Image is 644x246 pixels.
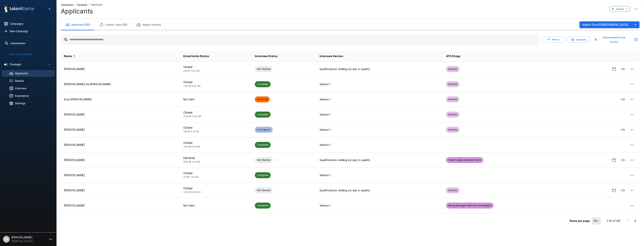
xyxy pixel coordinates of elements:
[446,113,459,116] span: Decline
[77,3,87,6] u: Paralegal
[64,173,177,177] p: [PERSON_NAME]
[610,6,630,12] button: Active
[618,98,627,101] span: Copy Interview Link
[132,19,166,30] button: Import History
[609,189,618,192] span: Send Invitation
[609,158,618,161] span: Send Invitation
[61,7,103,15] h4: Applicants
[567,37,590,42] button: Columns
[75,3,76,7] span: /
[183,141,249,145] p: Clicked
[607,219,620,223] p: 1–10 of 451
[255,67,273,71] span: Not Started
[609,67,618,70] span: Send Invitation
[183,85,200,87] span: 7/22 @ 8:25 AM
[592,217,601,225] div: 10
[64,128,177,132] p: [PERSON_NAME]
[320,128,440,132] p: Version 1
[446,204,494,207] span: Hiring Manager Interview Scheduled
[320,54,343,58] span: Interview Version
[446,128,459,131] span: Decline
[64,113,177,116] p: [PERSON_NAME]
[320,189,440,192] p: Qualifications: Adding yrs exp to qualify
[320,82,440,86] p: Version 1
[64,82,177,86] p: [PERSON_NAME] De [PERSON_NAME]
[255,98,270,101] span: Declined
[91,3,103,7] span: Applicants
[183,115,201,118] span: 7/26 @ 11:58 AM
[183,111,249,114] p: Clicked
[446,82,459,86] span: Decline
[618,128,627,131] span: Copy Interview Link
[183,186,249,190] p: Clicked
[570,219,590,223] p: Rows per page:
[255,204,271,207] span: Complete
[183,98,249,101] p: Not Sent
[64,67,177,71] p: [PERSON_NAME]
[183,191,201,194] span: 9/19 @ 6:06 PM
[320,143,440,147] p: Version 1
[64,204,177,207] p: [PERSON_NAME]
[255,189,273,192] span: Not Started
[446,54,460,58] span: ATS Stage
[632,36,639,43] button: Updated Today - 1:27 PM
[320,173,440,177] p: Version 1
[183,171,249,175] p: Clicked
[632,217,639,225] button: Go to next page
[183,130,199,133] span: 9/8 @ 4:12 PM
[183,176,199,178] span: 4/1 @ 7:19 AM
[618,158,627,161] span: Copy Interview Link
[255,113,271,116] span: Complete
[183,160,200,163] span: 8/28 @ 4:11 PM
[446,158,483,162] span: Talent Llama Interview Sent
[320,158,440,162] p: Qualifications: Adding yrs exp to qualify
[255,128,273,131] span: In Progress
[64,189,177,192] p: [PERSON_NAME]
[579,21,631,28] button: Import from [DEMOGRAPHIC_DATA]
[183,126,249,130] p: Clicked
[255,54,278,58] span: Interview Status
[64,143,177,147] p: [PERSON_NAME]
[618,189,627,192] span: Copy Interview Link
[255,82,271,86] span: Complete
[320,204,440,207] p: Version 1
[183,156,249,160] p: Delivered
[183,65,249,69] p: Clicked
[64,98,177,101] p: Acsa [PERSON_NAME]
[64,54,77,58] span: Name
[618,67,627,70] span: Copy Interview Link
[183,69,200,72] span: 9/5 @ 11:02 AM
[320,113,440,116] p: Version 1
[183,54,209,58] span: Email Invite Status
[446,67,459,71] span: Decline
[446,98,459,101] span: Decline
[542,37,564,42] button: Filters
[446,189,459,192] span: Decline
[64,158,177,162] p: [PERSON_NAME]
[89,3,90,7] span: /
[255,158,273,162] span: Not Started
[255,143,271,147] span: Complete
[61,3,73,6] u: Campaigns
[593,35,630,45] button: Download451 total results
[95,19,132,30] button: Linked Jobs (69)
[183,145,200,148] span: 3/31 @ 9:13 PM
[320,98,440,101] p: Version 1
[183,204,249,207] p: Not Sent
[183,80,249,84] p: Clicked
[320,67,440,71] p: Qualifications: Adding yrs exp to qualify
[255,173,271,177] span: Complete
[61,19,95,30] button: Imported (451)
